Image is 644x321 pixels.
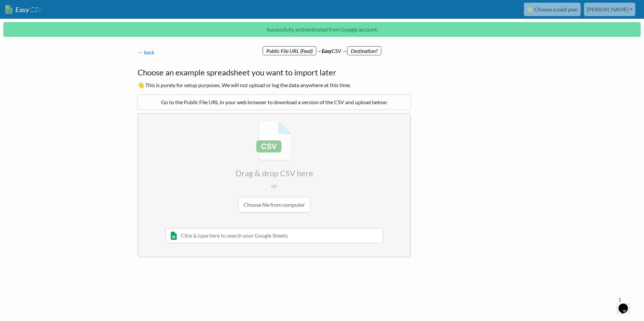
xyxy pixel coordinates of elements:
[165,228,383,243] input: Click & type here to search your Google Sheets
[131,40,513,55] div: → CSV →
[138,94,411,110] div: Go to the Public File URL in your web browser to download a version of the CSV and upload below:
[584,3,635,16] a: [PERSON_NAME]
[616,294,637,314] iframe: chat widget
[138,81,411,89] p: 👋 This is purely for setup purposes. We will not upload or log the data anywhere at this time.
[138,49,154,55] a: ← back
[5,3,42,16] a: EasyCSV
[138,66,411,78] h4: Choose an example spreadsheet you want to import later
[29,5,42,14] span: CSV
[3,22,641,37] p: Successfully authenticated from Google account.
[524,3,581,16] a: ⭐ Choose a paid plan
